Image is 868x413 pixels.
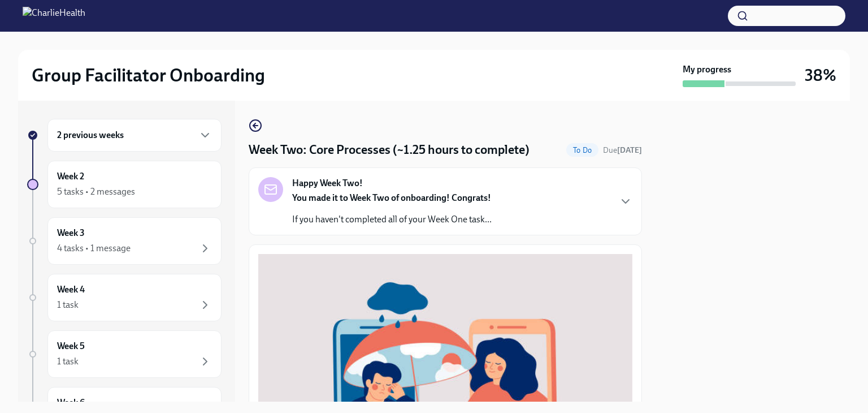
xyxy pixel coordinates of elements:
div: 5 tasks • 2 messages [57,186,135,198]
img: CharlieHealth [23,7,85,25]
h6: Week 2 [57,170,84,183]
p: If you haven't completed all of your Week One task... [292,213,492,226]
a: Week 41 task [27,274,222,321]
h6: Week 6 [57,397,85,409]
span: October 6th, 2025 10:00 [603,145,642,156]
h6: Week 5 [57,340,85,352]
div: 4 tasks • 1 message [57,242,131,255]
strong: [DATE] [617,145,642,155]
h3: 38% [805,65,836,85]
div: 1 task [57,355,79,368]
h6: Week 4 [57,283,85,296]
a: Week 34 tasks • 1 message [27,217,222,265]
span: To Do [566,146,598,154]
div: 2 previous weeks [47,119,222,152]
strong: You made it to Week Two of onboarding! Congrats! [292,192,491,203]
span: Due [603,145,642,155]
a: Week 25 tasks • 2 messages [27,161,222,208]
h6: 2 previous weeks [57,129,124,141]
h2: Group Facilitator Onboarding [32,64,265,87]
div: 1 task [57,299,79,311]
h4: Week Two: Core Processes (~1.25 hours to complete) [249,141,530,158]
strong: My progress [683,63,731,76]
a: Week 51 task [27,330,222,378]
strong: Happy Week Two! [292,177,363,190]
h6: Week 3 [57,227,85,239]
